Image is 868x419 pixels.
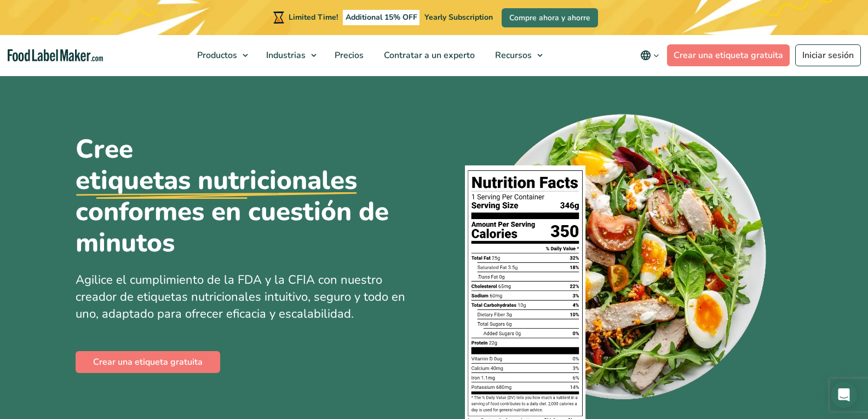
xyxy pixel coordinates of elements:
[325,35,371,76] a: Precios
[667,44,790,66] a: Crear una etiqueta gratuita
[485,35,548,76] a: Recursos
[256,35,322,76] a: Industrias
[187,35,254,76] a: Productos
[76,351,220,373] a: Crear una etiqueta gratuita
[374,35,482,76] a: Contratar a un experto
[343,10,420,25] span: Additional 15% OFF
[381,49,476,61] span: Contratar a un experto
[289,12,338,22] span: Limited Time!
[502,8,598,27] a: Compre ahora y ahorre
[492,49,533,61] span: Recursos
[795,44,861,66] a: Iniciar sesión
[76,272,405,322] span: Agilice el cumplimiento de la FDA y la CFIA con nuestro creador de etiquetas nutricionales intuit...
[331,49,365,61] span: Precios
[424,12,493,22] span: Yearly Subscription
[76,134,393,259] h1: Cree conformes en cuestión de minutos
[76,165,357,196] u: etiquetas nutricionales
[831,382,857,408] div: Open Intercom Messenger
[263,49,307,61] span: Industrias
[194,49,238,61] span: Productos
